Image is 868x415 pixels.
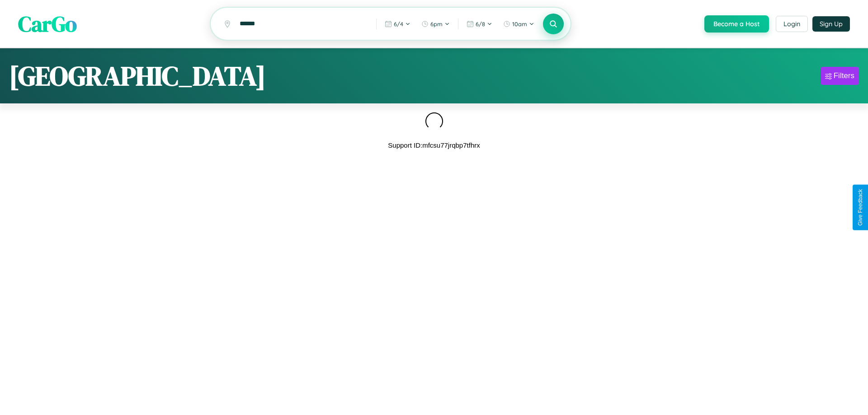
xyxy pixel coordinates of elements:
span: 10am [512,20,527,28]
button: 6pm [417,17,454,31]
button: 6/4 [380,17,415,31]
span: 6 / 4 [394,20,403,28]
button: 10am [499,17,539,31]
button: Sign Up [812,16,850,32]
span: 6pm [430,20,443,28]
span: 6 / 8 [476,20,485,28]
button: Login [776,16,808,32]
div: Filters [834,71,854,80]
span: CarGo [18,9,77,39]
button: Filters [821,67,859,85]
div: Give Feedback [857,189,863,226]
button: 6/8 [462,17,497,31]
p: Support ID: mfcsu77jrqbp7tfhrx [388,139,480,151]
h1: [GEOGRAPHIC_DATA] [9,57,266,94]
button: Become a Host [704,15,769,33]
